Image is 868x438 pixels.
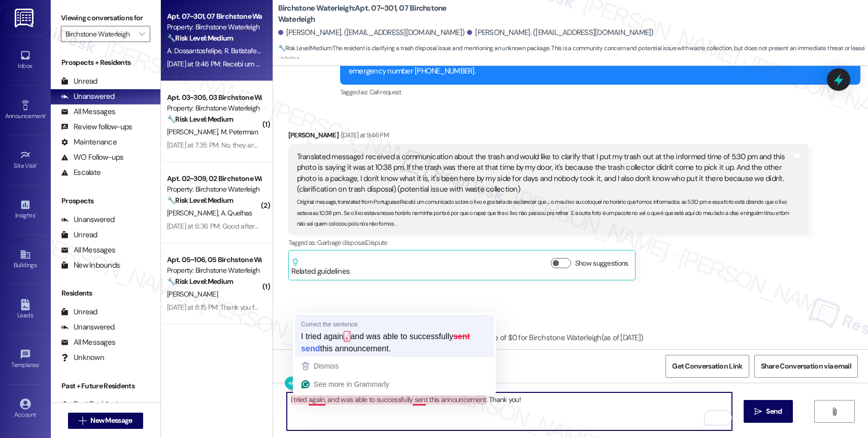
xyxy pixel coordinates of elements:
[51,57,160,68] div: Prospects + Residents
[340,85,860,99] div: Tagged as:
[5,47,46,74] a: Inbox
[51,196,160,206] div: Prospects
[167,184,261,195] div: Property: Birchstone Waterleigh
[37,161,38,168] span: •
[61,10,150,26] label: Viewing conversations for
[61,322,115,333] div: Unanswered
[220,208,252,217] span: A. Quelhas
[139,30,145,38] i: 
[575,258,628,269] label: Show suggestions
[167,103,261,114] div: Property: Birchstone Waterleigh
[35,210,37,217] span: •
[51,288,160,299] div: Residents
[167,115,233,124] strong: 🔧 Risk Level: Medium
[167,33,233,43] strong: 🔧 Risk Level: Medium
[167,140,294,150] div: [DATE] at 7:35 PM: No, they are not working.
[167,127,221,136] span: [PERSON_NAME]
[5,395,46,423] a: Account
[288,130,809,144] div: [PERSON_NAME]
[167,196,233,205] strong: 🔧 Risk Level: Medium
[65,26,134,42] input: All communities
[90,415,132,426] span: New Message
[672,361,742,372] span: Get Conversation Link
[5,246,46,273] a: Buildings
[766,406,782,417] span: Send
[278,44,332,52] strong: 🔧 Risk Level: Medium
[744,400,793,423] button: Send
[61,122,132,132] div: Review follow-ups
[5,147,46,174] a: Site Visit •
[830,408,838,416] i: 
[317,238,366,247] span: Garbage disposal ,
[339,130,389,140] div: [DATE] at 9:46 PM
[287,392,732,430] textarea: To enrich screen reader interactions, please activate Accessibility in Grammarly extension settings
[167,277,233,286] strong: 🔧 Risk Level: Medium
[754,408,762,416] i: 
[288,235,809,250] div: Tagged as:
[761,361,851,372] span: Share Conversation via email
[61,307,97,317] div: Unread
[167,92,261,103] div: Apt. 03~305, 03 Birchstone Waterleigh
[61,152,123,163] div: WO Follow-ups
[39,360,41,367] span: •
[167,303,788,312] div: [DATE] at 8:15 PM: Thank you for your message. Our offices are currently closed, but we will cont...
[220,127,257,136] span: M. Peterman
[366,238,387,247] span: Dispute
[167,11,261,22] div: Apt. 07~301, 07 Birchstone Waterleigh
[370,88,402,96] span: Call request
[754,355,858,378] button: Share Conversation via email
[61,167,101,178] div: Escalate
[61,260,120,271] div: New Inbounds
[167,265,261,276] div: Property: Birchstone Waterleigh
[61,245,115,255] div: All Messages
[45,111,47,118] span: •
[345,311,399,321] div: Collections Status
[167,254,261,265] div: Apt. 05~106, 05 Birchstone Waterleigh
[297,152,792,195] div: Translated message: I received a communication about the trash and would like to clarify that I p...
[665,355,749,378] button: Get Conversation Link
[61,106,115,117] div: All Messages
[278,27,465,38] div: [PERSON_NAME]. ([EMAIL_ADDRESS][DOMAIN_NAME])
[278,43,868,65] span: : The resident is clarifying a trash disposal issue and mentioning an unknown package. This is a ...
[167,222,702,231] div: [DATE] at 6:36 PM: Good afternoon, I would like to know how the mailbox works here in the condomi...
[167,289,218,299] span: [PERSON_NAME]
[167,46,224,55] span: A. Dossantosfelipe
[349,55,844,77] div: Thank you for your message. Our offices are currently closed, but we will contact you when we res...
[353,333,644,343] div: [PERSON_NAME] has an outstanding balance of $0 for Birchstone Waterleigh (as of [DATE])
[224,46,267,55] span: R. Batistafelipe
[68,413,143,429] button: New Message
[278,3,481,25] b: Birchstone Waterleigh: Apt. 07~301, 07 Birchstone Waterleigh
[467,27,654,38] div: [PERSON_NAME]. ([EMAIL_ADDRESS][DOMAIN_NAME])
[5,196,46,224] a: Insights •
[167,22,261,32] div: Property: Birchstone Waterleigh
[61,76,97,87] div: Unread
[61,91,115,102] div: Unanswered
[51,381,160,391] div: Past + Future Residents
[61,399,122,410] div: Past Residents
[61,214,115,225] div: Unanswered
[79,417,86,425] i: 
[61,137,117,148] div: Maintenance
[291,258,350,277] div: Related guidelines
[297,198,789,227] sub: Original message, translated from Portuguese : Recebi um comunicado sobre o lixo e gostaria de es...
[399,311,421,321] div: 1:22 AM
[61,337,115,348] div: All Messages
[5,346,46,373] a: Templates •
[167,208,221,217] span: [PERSON_NAME]
[167,173,261,184] div: Apt. 02~309, 02 Birchstone Waterleigh
[15,9,36,27] img: ResiDesk Logo
[61,352,104,363] div: Unknown
[61,230,97,240] div: Unread
[5,296,46,323] a: Leads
